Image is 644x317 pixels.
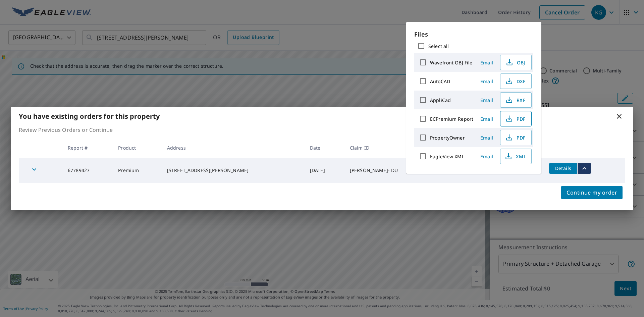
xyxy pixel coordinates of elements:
[500,130,532,145] button: PDF
[430,97,451,103] label: AppliCad
[162,138,305,158] th: Address
[476,76,497,87] button: Email
[305,138,344,158] th: Date
[430,78,450,85] label: AutoCAD
[430,135,465,141] label: PropertyOwner
[549,163,577,174] button: detailsBtn-67789427
[500,149,532,164] button: XML
[344,138,436,158] th: Claim ID
[476,57,497,68] button: Email
[504,77,526,85] span: DXF
[113,138,162,158] th: Product
[113,158,162,183] td: Premium
[500,111,532,126] button: PDF
[430,59,472,66] label: Wavefront OBJ File
[344,158,436,183] td: [PERSON_NAME]- DU
[479,135,495,141] span: Email
[414,30,533,39] p: Files
[561,186,623,199] button: Continue my order
[430,153,464,160] label: EagleView XML
[500,92,532,108] button: RXF
[428,43,449,49] label: Select all
[567,188,617,197] span: Continue my order
[479,78,495,85] span: Email
[479,97,495,103] span: Email
[167,167,299,174] div: [STREET_ADDRESS][PERSON_NAME]
[504,96,526,104] span: RXF
[476,133,497,143] button: Email
[430,116,473,122] label: ECPremium Report
[19,126,625,134] p: Review Previous Orders or Continue
[500,55,532,70] button: OBJ
[62,158,113,183] td: 67789427
[476,114,497,124] button: Email
[553,165,573,171] span: Details
[479,116,495,122] span: Email
[305,158,344,183] td: [DATE]
[476,95,497,105] button: Email
[62,138,113,158] th: Report #
[577,163,591,174] button: filesDropdownBtn-67789427
[479,153,495,160] span: Email
[19,112,160,121] b: You have existing orders for this property
[504,58,526,66] span: OBJ
[479,59,495,66] span: Email
[504,134,526,142] span: PDF
[476,151,497,162] button: Email
[504,115,526,123] span: PDF
[500,73,532,89] button: DXF
[504,152,526,160] span: XML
